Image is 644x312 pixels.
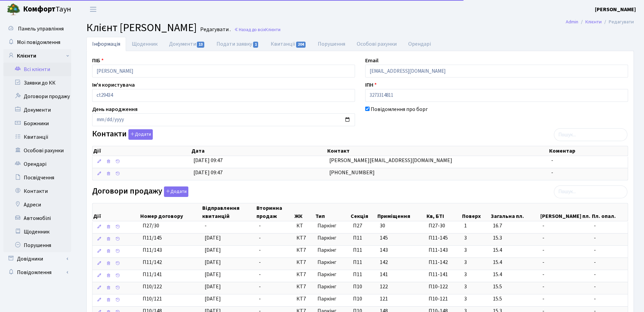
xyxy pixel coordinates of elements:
a: Посвідчення [3,171,71,184]
a: Орендарі [402,37,437,51]
a: Довідники [3,252,71,266]
span: [DATE] 09:47 [193,157,223,164]
span: Паркінг [317,234,348,242]
span: Паркінг [317,283,348,291]
button: Переключити навігацію [85,4,102,15]
a: Додати [162,185,188,197]
th: Контакт [327,146,548,156]
span: Паркінг [317,295,348,303]
span: 16.7 [493,222,537,230]
a: Заявки до КК [3,76,71,90]
span: П10-122 [429,283,459,291]
span: КТ7 [296,234,312,242]
span: 3 [464,271,487,278]
th: ЖК [294,203,315,221]
label: ІПН [365,81,377,89]
span: Клієнти [265,26,281,33]
span: П11-142 [429,259,459,266]
span: [PHONE_NUMBER] [329,169,375,176]
span: П11 [353,271,362,278]
span: П10/121 [143,295,162,303]
span: 3 [464,295,487,303]
b: Комфорт [23,4,56,15]
a: Панель управління [3,22,71,36]
a: Документи [163,37,211,51]
span: 15.4 [493,259,537,266]
a: Щоденник [3,225,71,239]
span: Мої повідомлення [17,39,60,46]
span: П27-30 [429,222,459,230]
span: 141 [380,271,388,278]
span: - [594,234,625,242]
span: [DATE] [205,259,221,266]
a: Орендарі [3,157,71,171]
a: [PERSON_NAME] [595,5,636,14]
span: [DATE] [205,283,221,290]
span: 204 [296,42,306,48]
span: Паркінг [317,259,348,266]
span: - [542,295,588,303]
th: Поверх [461,203,490,221]
th: Пл. опал. [591,203,628,221]
label: ПІБ [92,57,104,65]
span: 121 [380,295,388,303]
span: П11-141 [429,271,459,278]
span: П10 [353,283,362,290]
span: 143 [380,246,388,254]
a: Admin [566,18,578,25]
th: Вторинна продаж [256,203,294,221]
span: - [542,271,588,278]
a: Повідомлення [3,266,71,279]
input: Пошук... [554,185,627,198]
a: Адреси [3,198,71,211]
span: 30 [380,222,385,229]
label: Email [365,57,378,65]
label: День народження [92,105,138,113]
span: - [259,222,261,229]
span: П11/143 [143,246,162,254]
span: П11/145 [143,234,162,242]
span: 3 [464,234,487,242]
span: Клієнт [PERSON_NAME] [86,20,197,36]
th: Секція [350,203,377,221]
span: - [259,246,261,254]
span: - [551,169,553,176]
a: Порушення [3,239,71,252]
span: 15.4 [493,271,537,278]
th: Номер договору [140,203,202,221]
th: Загальна пл. [490,203,540,221]
span: [PERSON_NAME][EMAIL_ADDRESS][DOMAIN_NAME] [329,157,452,164]
span: 1 [253,42,258,48]
span: П11/142 [143,259,162,266]
a: Документи [3,103,71,117]
th: Дії [92,146,191,156]
span: - [594,246,625,254]
span: Таун [23,4,71,15]
a: Подати заявку [211,37,265,51]
a: Всі клієнти [3,63,71,76]
span: КТ7 [296,259,312,266]
span: Паркінг [317,271,348,278]
a: Мої повідомлення [3,36,71,49]
span: - [259,259,261,266]
span: - [542,234,588,242]
span: - [542,222,588,230]
th: [PERSON_NAME] пл. [540,203,591,221]
a: Квитанції [3,130,71,144]
span: - [542,259,588,266]
label: Контакти [92,129,153,140]
span: 3 [464,283,487,291]
span: П11-143 [429,246,459,254]
a: Особові рахунки [3,144,71,157]
span: П11/141 [143,271,162,278]
span: 1 [464,222,487,230]
th: Дата [191,146,327,156]
span: П11 [353,246,362,254]
a: Боржники [3,117,71,130]
span: - [594,222,625,230]
a: Контакти [3,184,71,198]
span: - [205,222,207,229]
span: КТ7 [296,271,312,278]
span: - [594,259,625,266]
li: Редагувати [602,18,634,26]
